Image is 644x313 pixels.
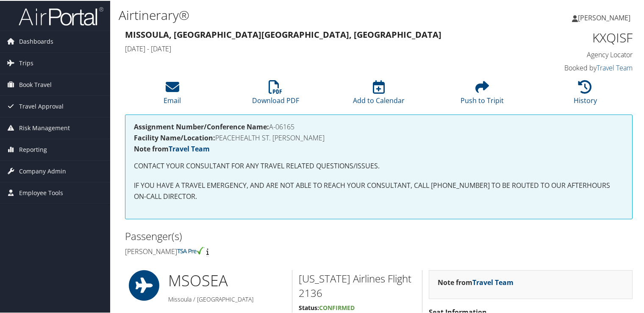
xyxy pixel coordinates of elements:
[515,49,633,59] h4: Agency Locator
[438,277,514,286] strong: Note from
[134,121,269,131] strong: Assignment Number/Conference Name:
[168,269,286,291] h1: MSO SEA
[472,277,514,286] a: Travel Team
[169,143,210,153] a: Travel Team
[299,271,416,299] h2: [US_STATE] Airlines Flight 2136
[19,182,63,203] span: Employee Tools
[461,84,504,104] a: Push to Tripit
[177,246,205,254] img: tsa-precheck.png
[134,143,210,153] strong: Note from
[252,84,299,104] a: Download PDF
[515,28,633,46] h1: KXQISF
[125,28,441,39] strong: Missoula, [GEOGRAPHIC_DATA] [GEOGRAPHIC_DATA], [GEOGRAPHIC_DATA]
[19,30,53,51] span: Dashboards
[164,84,181,104] a: Email
[19,6,103,25] img: airportal-logo.png
[19,138,47,159] span: Reporting
[19,95,64,116] span: Travel Approval
[125,43,502,53] h4: [DATE] - [DATE]
[134,160,624,171] p: CONTACT YOUR CONSULTANT FOR ANY TRAVEL RELATED QUESTIONS/ISSUES.
[19,117,70,138] span: Risk Management
[597,62,633,72] a: Travel Team
[353,84,405,104] a: Add to Calendar
[125,246,372,255] h4: [PERSON_NAME]
[19,52,33,73] span: Trips
[515,62,633,72] h4: Booked by
[134,132,215,142] strong: Facility Name/Location:
[119,6,466,23] h1: Airtinerary®
[578,12,630,22] span: [PERSON_NAME]
[168,294,286,303] h5: Missoula / [GEOGRAPHIC_DATA]
[572,4,639,30] a: [PERSON_NAME]
[319,303,355,311] span: Confirmed
[19,73,52,95] span: Book Travel
[125,228,372,243] h2: Passenger(s)
[19,160,66,181] span: Company Admin
[134,123,624,129] h4: A-06165
[299,303,319,311] strong: Status:
[574,84,597,104] a: History
[134,179,624,201] p: IF YOU HAVE A TRAVEL EMERGENCY, AND ARE NOT ABLE TO REACH YOUR CONSULTANT, CALL [PHONE_NUMBER] TO...
[134,134,624,140] h4: PEACEHEALTH ST. [PERSON_NAME]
